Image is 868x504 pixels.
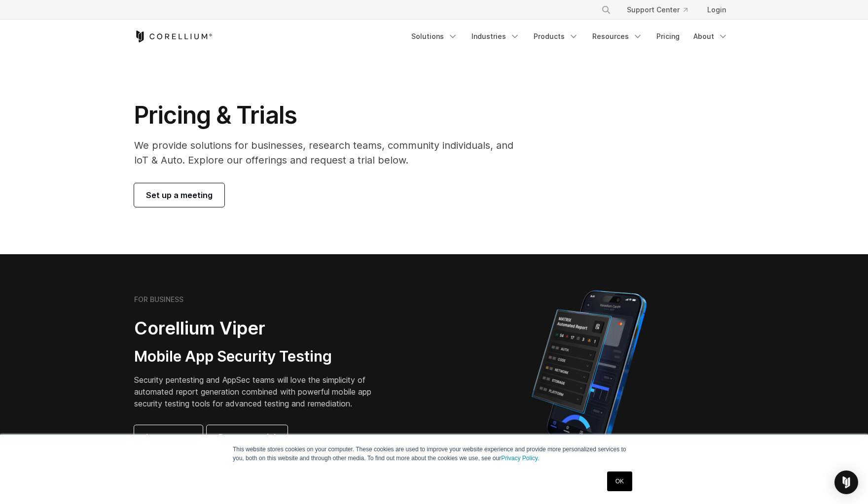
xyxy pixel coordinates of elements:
[405,28,464,45] a: Solutions
[134,31,213,42] a: Corellium Home
[586,28,649,45] a: Resources
[134,138,527,168] p: We provide solutions for businesses, research teams, community individuals, and IoT & Auto. Explo...
[651,28,686,45] a: Pricing
[218,431,276,443] span: Request a trial
[466,28,526,45] a: Industries
[146,189,213,201] span: Set up a meeting
[207,425,288,449] a: Request a trial
[607,471,632,491] a: OK
[146,431,191,443] span: Learn more
[619,1,695,19] a: Support Center
[834,470,858,494] div: Open Intercom Messenger
[501,455,539,462] a: Privacy Policy.
[134,317,387,339] h2: Corellium Viper
[233,445,635,463] p: This website stores cookies on your computer. These cookies are used to improve your website expe...
[687,28,734,45] a: About
[405,28,734,45] div: Navigation Menu
[134,295,183,304] h6: FOR BUSINESS
[597,1,615,19] button: Search
[528,28,584,45] a: Products
[589,1,734,19] div: Navigation Menu
[134,183,224,207] a: Set up a meeting
[134,347,387,366] h3: Mobile App Security Testing
[134,101,527,130] h1: Pricing & Trials
[515,286,663,458] img: Corellium MATRIX automated report on iPhone showing app vulnerability test results across securit...
[699,1,734,19] a: Login
[134,425,203,449] a: Learn more
[134,374,387,409] p: Security pentesting and AppSec teams will love the simplicity of automated report generation comb...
